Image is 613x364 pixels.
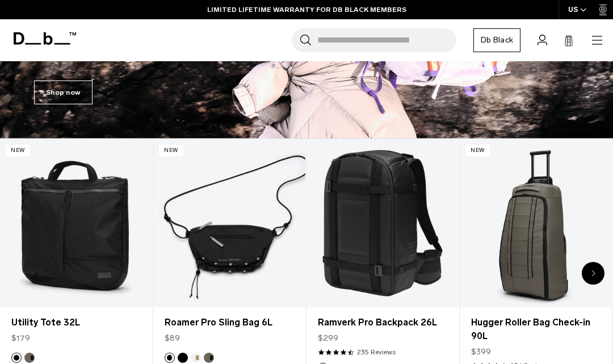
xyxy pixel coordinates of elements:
[178,353,188,363] button: Black Out
[318,316,447,329] a: Ramverk Pro Backpack 26L
[357,347,396,357] a: 235 reviews
[24,353,35,363] button: Forest Green
[473,28,520,52] a: Db Black
[465,145,490,156] p: New
[34,81,93,104] a: Shop now
[471,316,601,343] a: Hugger Roller Bag Check-in 90L
[582,262,604,285] div: Next slide
[165,316,294,329] a: Roamer Pro Sling Bag 6L
[11,332,30,344] span: $179
[11,353,22,363] button: Black Out
[11,316,141,329] a: Utility Tote 32L
[471,346,491,358] span: $399
[306,139,459,308] a: Ramverk Pro Backpack 26L
[204,353,214,363] button: Forest Green
[165,353,175,363] button: Charcoal Grey
[159,145,183,156] p: New
[460,139,612,308] a: Hugger Roller Bag Check-in 90L
[6,145,30,156] p: New
[191,353,201,363] button: Oatmilk
[318,332,338,344] span: $299
[165,332,180,344] span: $89
[153,139,305,308] a: Roamer Pro Sling Bag 6L
[207,5,406,15] a: LIMITED LIFETIME WARRANTY FOR DB BLACK MEMBERS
